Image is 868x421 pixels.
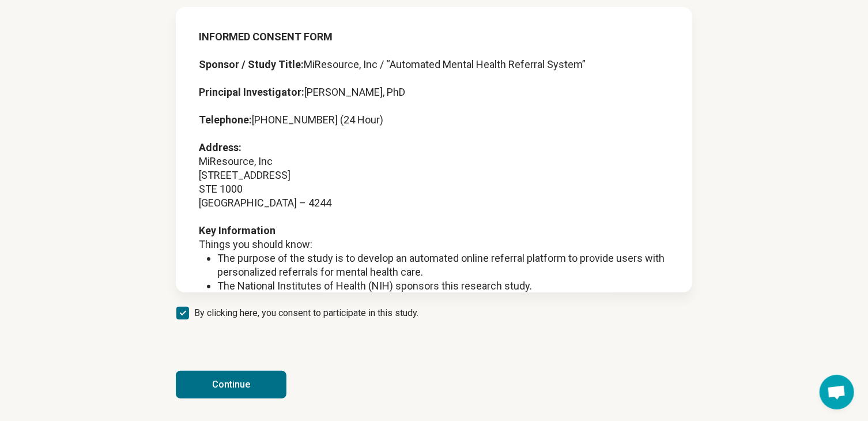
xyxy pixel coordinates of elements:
[217,251,669,279] li: The purpose of the study is to develop an automated online referral platform to provide users wit...
[199,141,669,210] p: MiResource, Inc [STREET_ADDRESS] STE 1000 [GEOGRAPHIC_DATA] – 4244
[199,86,304,98] strong: Principal Investigator:
[199,58,669,72] p: MiResource, Inc / “Automated Mental Health Referral System”
[199,113,669,127] p: [PHONE_NUMBER] (24 Hour)
[820,375,854,409] div: Open chat
[176,371,286,399] button: Continue
[199,224,276,236] strong: Key Information
[199,238,669,251] p: Things you should know:
[217,279,669,293] li: The National Institutes of Health (NIH) sponsors this research study.
[199,58,304,70] strong: Sponsor / Study Title:
[194,306,418,320] span: By clicking here, you consent to participate in this study.
[199,141,241,153] strong: Address:
[199,114,252,126] strong: Telephone:
[199,85,669,99] p: [PERSON_NAME], PhD
[199,31,333,43] strong: INFORMED CONSENT FORM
